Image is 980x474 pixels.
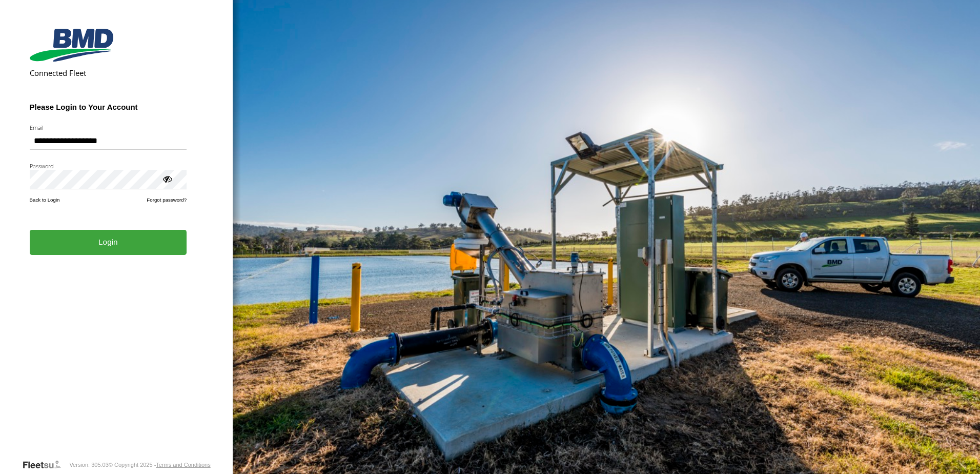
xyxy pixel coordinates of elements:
[30,124,187,131] label: Email
[109,462,211,468] div: © Copyright 2025 -
[30,68,187,78] h2: Connected Fleet
[147,197,187,203] a: Forgot password?
[30,162,187,170] label: Password
[30,197,60,203] a: Back to Login
[69,462,108,468] div: Version: 305.03
[30,29,113,62] img: BMD
[30,230,187,255] button: Login
[30,103,187,111] h3: Please Login to Your Account
[22,460,69,470] a: Visit our Website
[156,462,210,468] a: Terms and Conditions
